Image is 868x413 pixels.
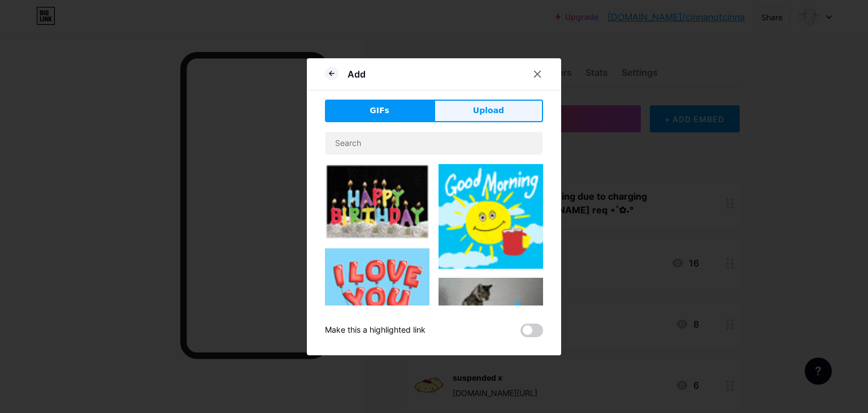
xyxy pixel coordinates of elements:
div: Make this a highlighted link [325,324,426,337]
img: Gihpy [325,164,429,239]
input: Search [325,132,542,154]
img: Gihpy [439,164,543,269]
img: Gihpy [439,278,543,358]
span: GIFs [370,105,389,117]
button: GIFs [325,100,434,122]
span: Upload [473,105,504,117]
div: Add [348,67,366,81]
button: Upload [434,100,543,122]
img: Gihpy [325,248,429,353]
